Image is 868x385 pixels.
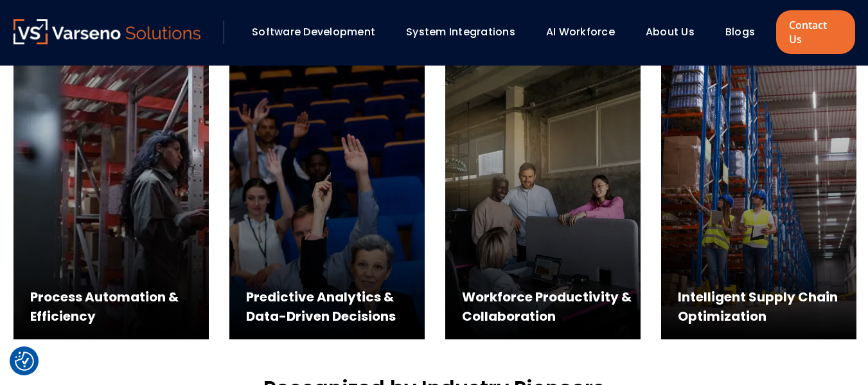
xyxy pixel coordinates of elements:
img: Revisit consent button [15,352,34,371]
img: Varseno Solutions – Product Engineering & IT Services [13,19,201,44]
div: Process Automation & Efficiency [30,287,209,326]
a: System Integrations [406,24,515,39]
div: Predictive Analytics & Data-Driven Decisions [246,287,425,326]
div: Software Development [245,21,393,43]
a: Contact Us [776,10,855,54]
div: AI Workforce [540,21,633,43]
a: AI Workforce [546,24,615,39]
a: About Us [646,24,695,39]
div: Workforce Productivity & Collaboration [462,287,641,326]
div: About Us [639,21,713,43]
div: Intelligent Supply Chain Optimization [678,287,856,326]
div: System Integrations [400,21,533,43]
a: Software Development [252,24,375,39]
a: Blogs [725,24,755,39]
a: Varseno Solutions – Product Engineering & IT Services [13,19,201,45]
div: Blogs [719,21,773,43]
button: Cookie Settings [15,352,34,371]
